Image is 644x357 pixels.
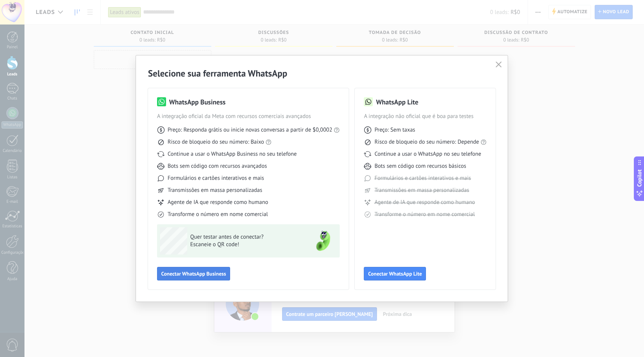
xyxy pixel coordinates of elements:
img: green-phone.png [310,227,337,254]
span: Formulários e cartões interativos e mais [374,175,471,182]
span: Risco de bloqueio do seu número: Baixo [168,138,264,146]
span: Transmissões em massa personalizadas [168,187,262,194]
span: Preço: Responda grátis ou inicie novas conversas a partir de $0,0002 [168,126,332,134]
span: Conectar WhatsApp Business [161,271,226,276]
h3: WhatsApp Business [169,97,226,107]
span: Preço: Sem taxas [374,126,415,134]
button: Conectar WhatsApp Business [157,267,230,280]
span: A integração não oficial que é boa para testes [364,113,487,120]
span: Agente de IA que responde como humano [168,199,268,206]
span: Transforme o número em nome comercial [168,211,268,218]
span: Bots sem código com recursos básicos [374,162,466,170]
span: Bots sem código com recursos avançados [168,162,267,170]
h2: Selecione sua ferramenta WhatsApp [148,67,496,79]
span: Formulários e cartões interativos e mais [168,175,264,182]
span: Transforme o número em nome comercial [374,211,475,218]
span: Conectar WhatsApp Lite [368,271,422,276]
span: Copilot [636,169,643,187]
span: Agente de IA que responde como humano [374,199,475,206]
button: Conectar WhatsApp Lite [364,267,426,280]
span: Transmissões em massa personalizadas [374,187,469,194]
span: Escaneie o QR code! [190,241,300,248]
span: Continue a usar o WhatsApp Business no seu telefone [168,150,297,158]
span: Quer testar antes de conectar? [190,233,300,241]
span: Risco de bloqueio do seu número: Depende [374,138,479,146]
span: A integração oficial da Meta com recursos comerciais avançados [157,113,340,120]
h3: WhatsApp Lite [376,97,418,107]
span: Continue a usar o WhatsApp no seu telefone [374,150,481,158]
